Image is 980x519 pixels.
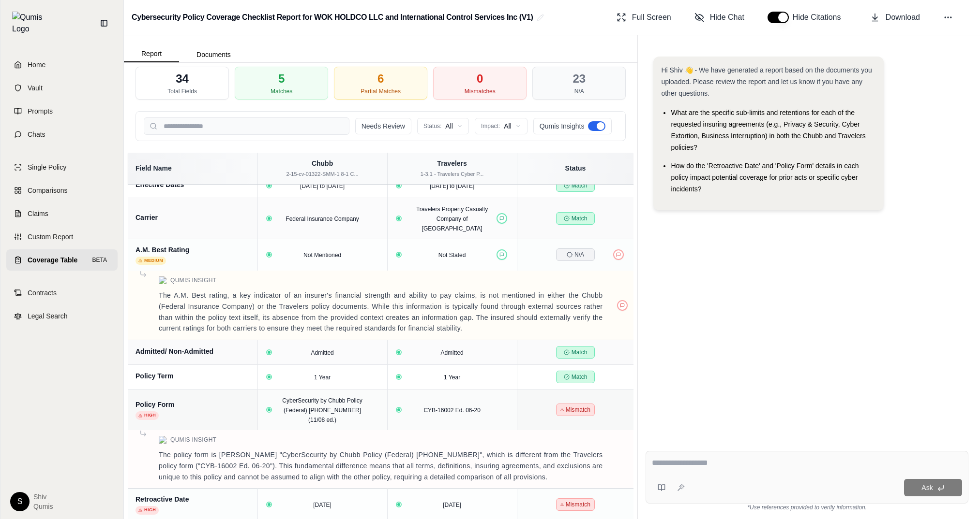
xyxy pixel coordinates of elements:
[303,252,341,259] span: Not Mentioned
[313,502,332,508] span: [DATE]
[28,186,67,195] span: Comparisons
[282,397,362,423] span: CyberSecurity by Chubb Policy (Federal) [PHONE_NUMBER] (11/08 ed.)
[28,311,68,321] span: Legal Search
[159,449,603,482] p: The policy form is [PERSON_NAME] "CyberSecurity by Chubb Policy (Federal) [PHONE_NUMBER]", which ...
[445,121,453,131] span: All
[423,407,480,414] span: CYB-16002 Ed. 06-20
[866,8,924,27] button: Download
[886,12,920,23] span: Download
[179,47,248,62] button: Documents
[556,498,595,511] span: Mismatch
[124,46,179,62] button: Report
[128,153,257,184] th: Field Name
[28,162,66,172] span: Single Policy
[132,9,533,26] h2: Cybersecurity Policy Coverage Checklist Report for WOK HOLDCO LLC and International Control Servi...
[136,180,250,189] div: Effective Dates
[377,71,384,86] div: 6
[264,159,381,168] div: Chubb
[28,255,77,265] span: Coverage Table
[28,130,45,139] span: Chats
[136,371,250,381] div: Policy Term
[355,118,411,134] button: Needs Review
[6,54,118,75] a: Home
[417,118,469,134] button: Status:All
[136,257,166,265] span: Medium
[361,87,401,95] div: Partial Matches
[278,71,285,86] div: 5
[540,121,585,131] span: Qumis Insights
[393,170,511,178] div: 1-3.1 - Travelers Cyber P...
[497,249,507,260] button: Positive feedback provided
[6,226,118,247] a: Custom Report
[574,87,584,95] div: N/A
[556,179,595,192] span: Match
[416,206,488,232] span: Travelers Property Casualty Company of [GEOGRAPHIC_DATA]
[159,436,166,444] img: Qumis Logo
[271,87,292,95] div: Matches
[556,248,595,261] span: N/A
[286,216,359,222] span: Federal Insurance Company
[6,101,118,122] a: Prompts
[136,346,250,356] div: Admitted/ Non-Admitted
[28,209,48,218] span: Claims
[423,122,441,130] span: Status:
[170,436,216,444] span: Qumis Insight
[167,87,197,95] div: Total Fields
[159,290,603,334] p: The A.M. Best rating, a key indicator of an insurer's financial strength and ability to pay claim...
[465,87,496,95] div: Mismatches
[6,282,118,303] a: Contracts
[556,212,595,225] span: Match
[170,276,216,284] span: Qumis Insight
[617,300,628,311] button: Negative feedback provided
[632,12,671,23] span: Full Screen
[556,404,595,416] span: Mismatch
[904,479,962,496] button: Ask
[136,213,250,222] div: Carrier
[6,77,118,99] a: Vault
[136,506,159,515] span: High
[28,232,73,242] span: Custom Report
[28,106,53,116] span: Prompts
[12,12,48,35] img: Qumis Logo
[96,15,112,31] button: Collapse sidebar
[710,12,744,23] span: Hide Chat
[393,159,511,168] div: Travelers
[613,8,675,27] button: Full Screen
[136,400,250,409] div: Policy Form
[136,411,159,420] span: High
[311,349,333,356] span: Admitted
[6,180,118,201] a: Comparisons
[136,494,250,504] div: Retroactive Date
[6,249,118,271] a: Coverage TableBETA
[440,349,463,356] span: Admitted
[6,203,118,224] a: Claims
[10,492,30,511] div: S
[90,255,110,265] span: BETA
[671,109,865,151] span: What are the specific sub-limits and retentions for each of the requested insuring agreements (e....
[691,8,748,27] button: Hide Chat
[504,121,512,131] span: All
[556,346,595,359] span: Match
[671,162,859,193] span: How do the 'Retroactive Date' and 'Policy Form' details in each policy impact potential coverage ...
[497,213,507,224] button: Positive feedback provided
[33,502,53,511] span: Qumis
[444,374,460,381] span: 1 Year
[517,153,633,184] th: Status
[6,124,118,145] a: Chats
[438,252,466,259] span: Not Stated
[793,12,847,23] span: Hide Citations
[176,71,189,86] div: 34
[921,484,933,491] span: Ask
[481,122,500,130] span: Impact:
[475,118,528,134] button: Impact:All
[264,170,381,178] div: 2-15-cv-01322-SMM-1 8-1 C...
[28,60,45,70] span: Home
[430,183,474,189] span: [DATE] to [DATE]
[314,374,331,381] span: 1 Year
[6,305,118,327] a: Legal Search
[661,66,872,97] span: Hi Shiv 👋 - We have generated a report based on the documents you uploaded. Please review the rep...
[556,371,595,383] span: Match
[28,83,43,93] span: Vault
[573,71,586,86] div: 23
[613,249,624,260] button: Negative feedback provided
